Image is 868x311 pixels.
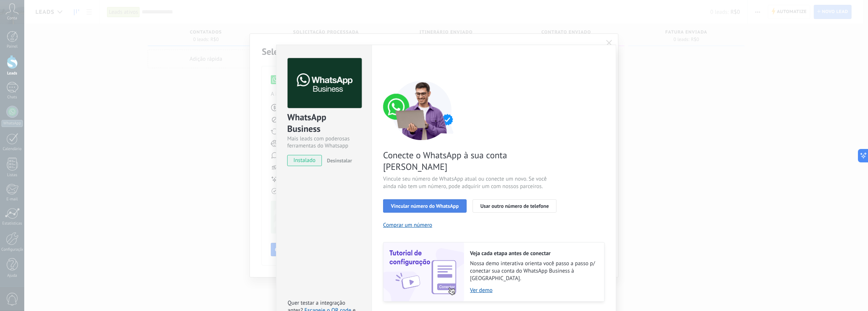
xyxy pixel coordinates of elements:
button: Usar outro número de telefone [473,199,557,213]
h2: Veja cada etapa antes de conectar [470,250,597,257]
img: logo_main.png [288,58,362,108]
span: instalado [288,155,322,166]
span: Usar outro número de telefone [480,203,549,209]
a: Ver demo [470,287,597,294]
span: Nossa demo interativa orienta você passo a passo p/ conectar sua conta do WhatsApp Business à [GE... [470,260,597,282]
span: Conecte o WhatsApp à sua conta [PERSON_NAME] [383,149,561,172]
span: Vincular número do WhatsApp [391,203,459,209]
img: connect number [383,80,461,140]
span: Desinstalar [327,157,352,164]
span: Vincule seu número de WhatsApp atual ou conecte um novo. Se você ainda não tem um número, pode ad... [383,175,561,190]
button: Comprar um número [383,222,432,229]
button: Desinstalar [324,155,352,166]
button: Vincular número do WhatsApp [383,199,467,213]
div: WhatsApp Business [287,111,361,135]
div: Mais leads com poderosas ferramentas do Whatsapp [287,135,361,149]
